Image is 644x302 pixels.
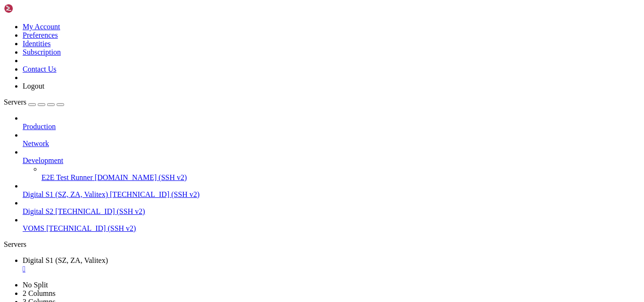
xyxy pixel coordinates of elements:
[4,108,521,116] x-row: just raised the bar for easy, resilient and secure K8s cluster deployment.
[41,173,93,181] span: E2E Test Runner
[23,182,640,199] li: Digital S1 (SZ, ZA, Valitex) [TECHNICAL_ID] (SSH v2)
[4,12,521,20] x-row: * Management: [URL][DOMAIN_NAME]
[41,173,640,182] a: E2E Test Runner [DOMAIN_NAME] (SSH v2)
[4,68,521,76] x-row: Memory usage: 34% IPv4 address for eth0: [TECHNICAL_ID]
[23,122,640,131] a: Production
[23,190,640,199] a: Digital S1 (SZ, ZA, Valitex) [TECHNICAL_ID] (SSH v2)
[4,240,640,249] div: Servers
[4,98,64,106] a: Servers
[4,156,521,164] x-row: 47 updates can be applied immediately.
[95,173,187,181] span: [DOMAIN_NAME] (SSH v2)
[4,98,26,106] span: Servers
[110,190,199,198] span: [TECHNICAL_ID] (SSH v2)
[23,139,49,147] span: Network
[23,48,61,56] a: Subscription
[23,122,56,131] span: Production
[4,124,521,132] x-row: [URL][DOMAIN_NAME]
[23,265,640,273] a: 
[4,140,521,148] x-row: Expanded Security Maintenance for Applications is not enabled.
[4,228,521,236] x-row: root@109:~#
[51,228,55,236] div: (12, 28)
[23,40,51,48] a: Identities
[23,156,63,164] span: Development
[23,207,640,216] a: Digital S2 [TECHNICAL_ID] (SSH v2)
[23,114,640,131] li: Production
[23,224,640,233] a: VOMS [TECHNICAL_ID] (SSH v2)
[23,31,58,39] a: Preferences
[23,216,640,233] li: VOMS [TECHNICAL_ID] (SSH v2)
[23,65,57,73] a: Contact Us
[4,172,521,180] x-row: To see these additional updates run: apt list --upgradable
[4,196,521,204] x-row: Learn more about enabling ESM Apps service at [URL][DOMAIN_NAME]
[55,207,145,215] span: [TECHNICAL_ID] (SSH v2)
[4,100,521,108] x-row: * Strictly confined Kubernetes makes edge and IoT secure. Learn how MicroK8s
[4,52,521,60] x-row: System load: 0.03 Users logged in: 0
[23,199,640,216] li: Digital S2 [TECHNICAL_ID] (SSH v2)
[23,289,56,297] a: 2 Columns
[4,20,521,28] x-row: * Support: [URL][DOMAIN_NAME]
[23,139,640,148] a: Network
[46,224,136,232] span: [TECHNICAL_ID] (SSH v2)
[23,207,53,215] span: Digital S2
[23,224,44,232] span: VOMS
[23,256,108,264] span: Digital S1 (SZ, ZA, Valitex)
[4,76,521,84] x-row: Swap usage: 0% IPv4 address for eth0: [TECHNICAL_ID]
[23,190,108,198] span: Digital S1 (SZ, ZA, Valitex)
[4,4,521,12] x-row: * Documentation: [URL][DOMAIN_NAME]
[4,220,521,228] x-row: Last login: [DATE] from [TECHNICAL_ID]
[4,164,521,172] x-row: 40 of these updates are standard security updates.
[23,131,640,148] li: Network
[23,281,48,289] a: No Split
[23,82,44,90] a: Logout
[23,256,640,273] a: Digital S1 (SZ, ZA, Valitex)
[41,165,640,182] li: E2E Test Runner [DOMAIN_NAME] (SSH v2)
[23,148,640,182] li: Development
[4,36,521,44] x-row: System information as of [DATE]
[4,4,58,13] img: Shellngn
[4,60,521,68] x-row: Usage of /: 10.2% of 96.73GB IPv4 address for eth0: [TECHNICAL_ID]
[4,84,521,92] x-row: Processes: 142 IPv6 address for eth0: 2407:1c00:6100:bf40::
[23,156,640,165] a: Development
[4,188,521,196] x-row: 6 additional security updates can be applied with ESM Apps.
[23,23,60,31] a: My Account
